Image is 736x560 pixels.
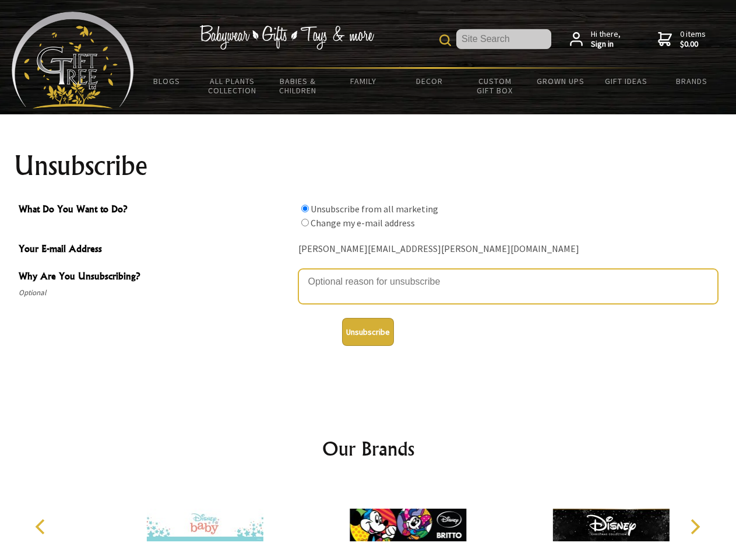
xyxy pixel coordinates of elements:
[265,69,331,103] a: Babies & Children
[591,39,621,50] strong: Sign in
[19,286,293,300] span: Optional
[439,34,451,46] img: product search
[200,69,266,103] a: All Plants Collection
[456,29,551,49] input: Site Search
[682,514,707,540] button: Next
[298,240,718,258] div: [PERSON_NAME][EMAIL_ADDRESS][PERSON_NAME][DOMAIN_NAME]
[570,29,621,50] a: Hi there,Sign in
[396,69,462,93] a: Decor
[659,69,725,93] a: Brands
[19,242,293,258] span: Your E-mail Address
[680,29,706,50] span: 0 items
[591,29,621,50] span: Hi there,
[14,152,723,180] h1: Unsubscribe
[331,69,397,93] a: Family
[680,39,706,50] strong: $0.00
[658,29,706,50] a: 0 items$0.00
[12,12,134,108] img: Babyware - Gifts - Toys and more...
[593,69,659,93] a: Gift Ideas
[301,205,309,212] input: What Do You Want to Do?
[134,69,200,93] a: BLOGS
[199,25,374,50] img: Babywear - Gifts - Toys & more
[527,69,593,93] a: Grown Ups
[29,514,55,540] button: Previous
[311,203,438,215] label: Unsubscribe from all marketing
[298,269,718,304] textarea: Why Are You Unsubscribing?
[19,202,293,219] span: What Do You Want to Do?
[23,435,713,463] h2: Our Brands
[301,219,309,226] input: What Do You Want to Do?
[311,217,415,229] label: Change my e-mail address
[19,269,293,286] span: Why Are You Unsubscribing?
[342,318,394,346] button: Unsubscribe
[462,69,528,103] a: Custom Gift Box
